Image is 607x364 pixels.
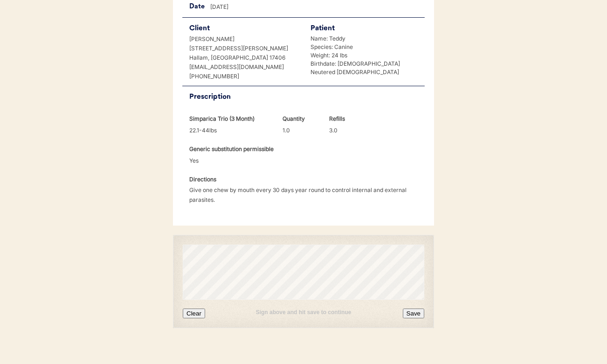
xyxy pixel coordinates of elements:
div: 22.1-44lbs [189,125,276,135]
button: Save [403,309,424,318]
div: Give one chew by mouth every 30 days year round to control internal and external parasites. [189,185,425,205]
div: Quantity [283,114,322,124]
div: Client [189,22,299,34]
div: 3.0 [329,125,369,135]
div: Hallam, [GEOGRAPHIC_DATA] 17406 [189,54,299,62]
div: Name: Teddy Species: Canine Weight: 24 lbs Birthdate: [DEMOGRAPHIC_DATA] Neutered [DEMOGRAPHIC_DATA] [310,34,420,76]
button: Clear [183,309,205,318]
div: Date [189,2,206,12]
div: Directions [189,174,229,184]
div: Generic substitution permissible [189,144,274,154]
div: Prescription [189,91,425,103]
div: Sign above and hit save to continue [183,309,424,315]
div: [EMAIL_ADDRESS][DOMAIN_NAME] [189,63,299,71]
div: Yes [189,156,229,165]
div: Refills [329,114,369,124]
div: [PHONE_NUMBER] [189,72,299,81]
strong: Simparica Trio (3 Month) [189,115,255,122]
div: [PERSON_NAME] [189,35,299,43]
div: Patient [310,22,420,34]
div: 1.0 [283,125,322,135]
div: [DATE] [210,3,425,11]
div: [STREET_ADDRESS][PERSON_NAME] [189,44,299,53]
